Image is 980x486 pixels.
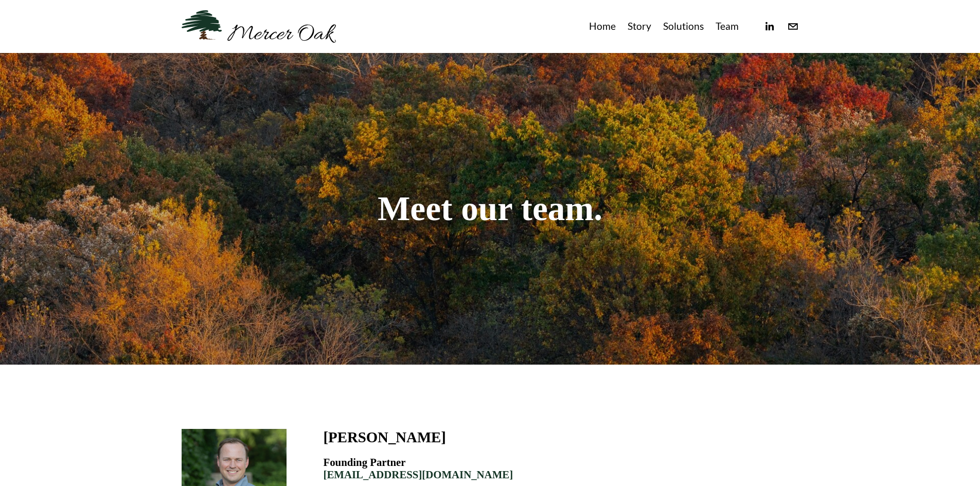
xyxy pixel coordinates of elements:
a: [EMAIL_ADDRESS][DOMAIN_NAME] [324,469,513,480]
a: Team [716,18,739,35]
a: Story [628,18,651,35]
h1: Meet our team. [182,191,799,227]
a: Solutions [663,18,704,35]
h3: [PERSON_NAME] [324,429,446,445]
a: Home [589,18,616,35]
a: linkedin-unauth [763,21,775,32]
a: info@merceroaklaw.com [787,21,799,32]
h4: Founding Partner [324,456,799,481]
